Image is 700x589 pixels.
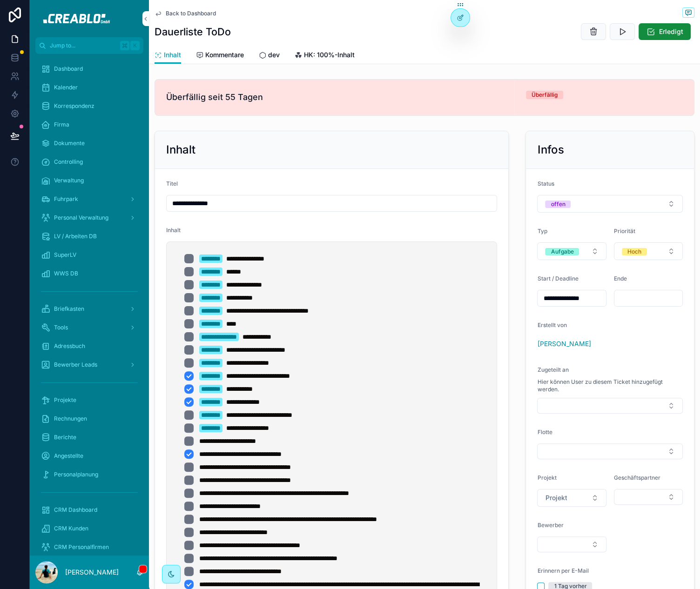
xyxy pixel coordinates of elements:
a: Projekte [35,392,143,408]
h2: Infos [537,142,564,157]
a: Adressbuch [35,338,143,355]
p: [PERSON_NAME] [65,568,119,577]
a: Verwaltung [35,172,143,189]
a: Firma [35,116,143,133]
span: Erledigt [659,27,683,36]
a: Bewerber Leads [35,356,143,373]
button: Select Button [537,489,606,507]
span: Bewerber Leads [54,361,97,368]
button: Select Button [614,489,683,505]
a: Tools [35,319,143,336]
button: Select Button [537,443,683,459]
span: Überfällig seit 55 Tagen [166,91,503,104]
div: offen [551,201,565,208]
div: Aufgabe [551,248,573,255]
button: Jump to...K [35,37,143,54]
span: CRM Kunden [54,525,88,532]
a: Korrespondenz [35,98,143,114]
div: Überfällig [532,91,558,99]
span: Personalplanung [54,471,98,478]
a: Dashboard [35,60,143,77]
a: CRM Kunden [35,520,143,537]
span: WWS DB [54,270,78,277]
a: Personal Verwaltung [35,209,143,226]
span: Flotte [537,428,552,435]
img: App logo [37,11,141,26]
button: Select Button [537,536,606,552]
a: [PERSON_NAME] [537,339,591,348]
h2: Inhalt [166,142,195,157]
span: Erinnern per E-Mail [537,567,588,574]
span: LV / Arbeiten DB [54,233,97,240]
span: dev [268,50,280,60]
span: Briefkasten [54,305,84,313]
span: Jump to... [50,42,116,49]
span: Projekte [54,396,76,404]
a: Fuhrpark [35,191,143,207]
span: Verwaltung [54,177,84,184]
span: Personal Verwaltung [54,214,108,221]
span: SuperLV [54,251,76,259]
a: Berichte [35,429,143,446]
span: Hier können User zu diesem Ticket hinzugefügt werden. [537,378,683,393]
div: Hoch [627,248,641,255]
span: Zugeteilt an [537,366,568,373]
a: Kalender [35,79,143,96]
span: CRM Dashboard [54,506,97,514]
a: Back to Dashboard [155,10,216,17]
a: CRM Dashboard [35,502,143,518]
span: Priorität [614,228,635,234]
a: Angestellte [35,448,143,464]
a: Controlling [35,154,143,170]
span: Back to Dashboard [166,10,216,17]
a: SuperLV [35,247,143,263]
span: Projekt [545,493,567,502]
a: WWS DB [35,265,143,282]
a: Dokumente [35,135,143,152]
span: Kalender [54,84,78,91]
span: Korrespondenz [54,102,94,110]
a: Briefkasten [35,301,143,317]
button: Select Button [537,398,683,414]
span: Projekt [537,474,556,481]
div: scrollable content [30,54,149,556]
span: Inhalt [164,50,181,60]
button: Select Button [614,242,683,260]
span: Typ [537,228,547,234]
a: dev [259,47,280,65]
span: Start / Deadline [537,275,578,282]
span: Firma [54,121,69,128]
a: CRM Personalfirmen [35,539,143,556]
span: Controlling [54,158,83,166]
a: Rechnungen [35,410,143,427]
span: Ende [614,275,627,282]
a: Kommentare [196,47,244,65]
span: Fuhrpark [54,195,78,203]
span: Angestellte [54,452,83,460]
span: CRM Personalfirmen [54,543,109,551]
span: Erstellt von [537,321,566,328]
span: Geschäftspartner [614,474,660,481]
span: Titel [166,180,178,187]
span: Dokumente [54,140,85,147]
a: LV / Arbeiten DB [35,228,143,245]
h1: Dauerliste ToDo [155,25,231,39]
a: Inhalt [155,47,181,64]
span: HK: 100%-Inhalt [304,50,355,60]
span: Inhalt [166,227,181,234]
span: Adressbuch [54,342,85,350]
span: Kommentare [205,50,244,60]
a: HK: 100%-Inhalt [295,47,355,65]
span: Bewerber [537,522,563,529]
button: Select Button [537,195,683,213]
span: Rechnungen [54,415,87,422]
button: Select Button [537,242,606,260]
span: Status [537,180,554,187]
span: Dashboard [54,65,83,73]
button: Erledigt [639,23,691,40]
span: Berichte [54,434,76,441]
a: Personalplanung [35,466,143,483]
span: K [131,42,139,49]
span: Tools [54,324,68,331]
